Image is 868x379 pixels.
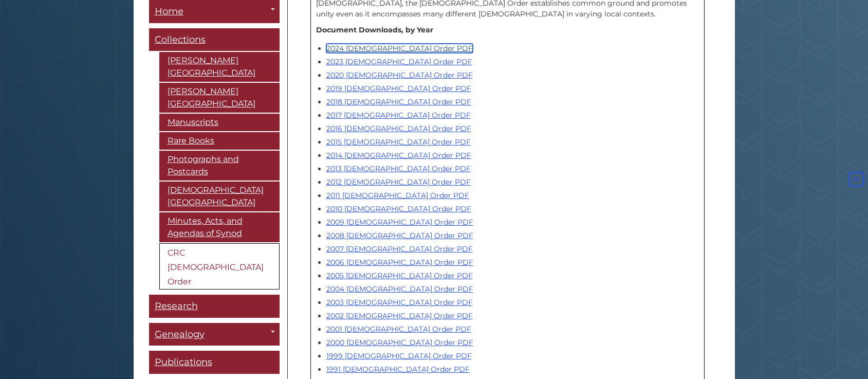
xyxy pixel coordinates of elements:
[326,70,473,80] a: 2020 [DEMOGRAPHIC_DATA] Order PDF
[155,34,206,45] span: Collections
[159,212,280,242] a: Minutes, Acts, and Agendas of Synod
[326,218,473,227] a: 2009 [DEMOGRAPHIC_DATA] Order PDF
[159,132,280,150] a: Rare Books
[326,351,472,360] a: 1999 [DEMOGRAPHIC_DATA] Order PDF
[159,83,280,113] a: [PERSON_NAME][GEOGRAPHIC_DATA]
[326,258,473,267] a: 2006 [DEMOGRAPHIC_DATA] Order PDF
[326,124,471,133] a: 2016 [DEMOGRAPHIC_DATA] Order PDF
[326,324,471,334] a: 2001 [DEMOGRAPHIC_DATA] Order PDF
[326,111,471,120] a: 2017 [DEMOGRAPHIC_DATA] Order PDF
[326,338,473,347] a: 2000 [DEMOGRAPHIC_DATA] Order PDF
[159,182,280,211] a: [DEMOGRAPHIC_DATA][GEOGRAPHIC_DATA]
[149,295,280,318] a: Research
[149,323,280,346] a: Genealogy
[326,84,471,93] a: 2019 [DEMOGRAPHIC_DATA] Order PDF
[326,311,473,320] a: 2002 [DEMOGRAPHIC_DATA] Order PDF
[326,137,471,147] a: 2015 [DEMOGRAPHIC_DATA] Order PDF
[326,164,471,173] a: 2013 [DEMOGRAPHIC_DATA] Order PDF
[846,175,865,184] a: Back to Top
[326,231,473,240] a: 2008 [DEMOGRAPHIC_DATA] Order PDF
[155,6,183,17] span: Home
[159,243,280,290] a: CRC [DEMOGRAPHIC_DATA] Order
[326,191,469,200] a: 2011 [DEMOGRAPHIC_DATA] Order PDF
[326,298,473,307] a: 2003 [DEMOGRAPHIC_DATA] Order PDF
[316,25,433,34] strong: Document Downloads, by Year
[149,351,280,374] a: Publications
[159,114,280,131] a: Manuscripts
[326,204,471,213] a: 2010 [DEMOGRAPHIC_DATA] Order PDF
[326,284,473,294] a: 2004 [DEMOGRAPHIC_DATA] Order PDF
[326,97,471,106] a: 2018 [DEMOGRAPHIC_DATA] Order PDF
[155,356,212,368] span: Publications
[326,151,471,160] a: 2014 [DEMOGRAPHIC_DATA] Order PDF
[326,44,473,53] a: 2024 [DEMOGRAPHIC_DATA] Order PDF
[326,365,470,374] a: 1991 [DEMOGRAPHIC_DATA] Order PDF
[326,271,473,280] a: 2005 [DEMOGRAPHIC_DATA] Order PDF
[155,329,205,340] span: Genealogy
[159,52,280,82] a: [PERSON_NAME][GEOGRAPHIC_DATA]
[326,177,471,187] a: 2012 [DEMOGRAPHIC_DATA] Order PDF
[326,244,473,254] a: 2007 [DEMOGRAPHIC_DATA] Order PDF
[149,28,280,51] a: Collections
[159,151,280,181] a: Photographs and Postcards
[155,300,198,312] span: Research
[326,57,472,66] a: 2023 [DEMOGRAPHIC_DATA] Order PDF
